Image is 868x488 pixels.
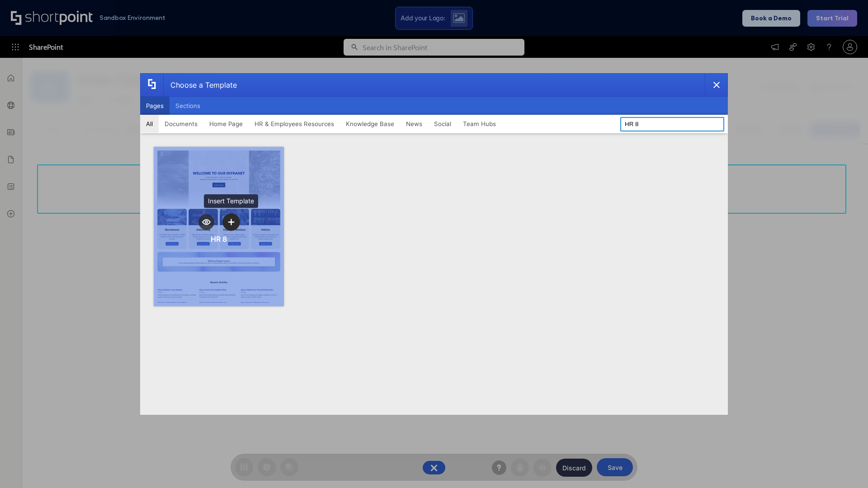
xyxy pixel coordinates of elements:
[140,97,170,115] button: Pages
[140,73,728,415] div: template selector
[428,115,457,133] button: Social
[159,115,203,133] button: Documents
[400,115,428,133] button: News
[140,115,159,133] button: All
[340,115,400,133] button: Knowledge Base
[823,445,868,488] iframe: Chat Widget
[163,74,237,96] div: Choose a Template
[211,235,227,244] div: HR 8
[457,115,502,133] button: Team Hubs
[620,117,724,131] input: Search
[170,97,206,115] button: Sections
[249,115,340,133] button: HR & Employees Resources
[203,115,249,133] button: Home Page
